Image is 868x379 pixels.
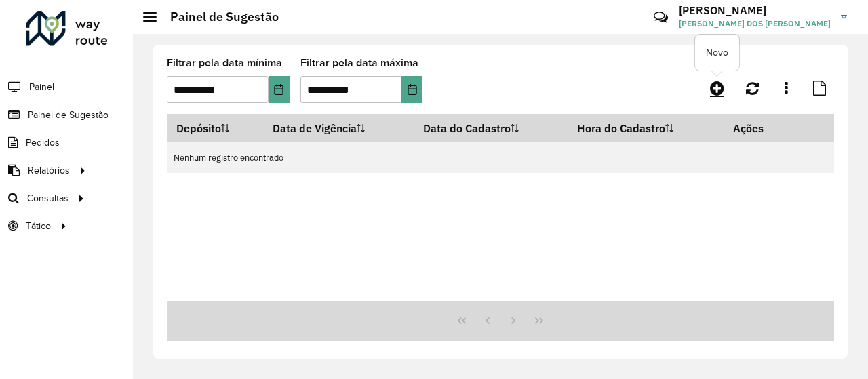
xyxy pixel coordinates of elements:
span: Painel [29,80,54,94]
label: Filtrar pela data máxima [300,55,418,71]
a: Contato Rápido [646,3,675,32]
button: Choose Date [269,76,290,103]
div: Novo [695,35,739,71]
td: Nenhum registro encontrado [167,142,834,173]
th: Ações [724,114,805,142]
span: Relatórios [28,163,70,178]
th: Data de Vigência [264,114,414,142]
span: Pedidos [26,136,60,150]
th: Depósito [167,114,264,142]
button: Choose Date [401,76,422,103]
label: Filtrar pela data mínima [167,55,282,71]
h2: Painel de Sugestão [157,9,279,24]
th: Hora do Cadastro [568,114,724,142]
h3: [PERSON_NAME] [679,4,831,17]
span: [PERSON_NAME] DOS [PERSON_NAME] [679,18,831,30]
span: Painel de Sugestão [28,108,108,122]
th: Data do Cadastro [414,114,568,142]
span: Tático [26,219,51,233]
span: Consultas [27,191,68,205]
